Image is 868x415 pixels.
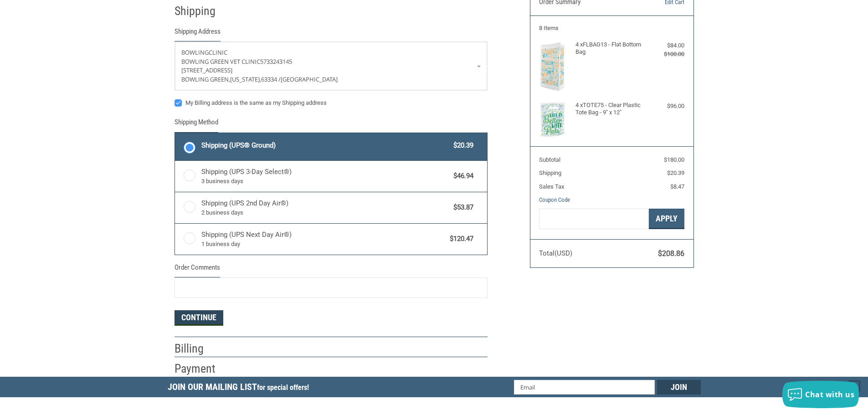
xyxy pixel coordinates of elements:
[175,361,228,376] h2: Payment
[648,102,684,111] div: $96.00
[539,25,684,32] h3: 8 Items
[168,377,313,400] h5: Join Our Mailing List
[648,50,684,59] div: $100.00
[664,156,684,163] span: $180.00
[539,249,572,257] span: Total (USD)
[201,240,446,249] span: 1 business day
[175,310,223,326] button: Continue
[175,117,218,132] legend: Shipping Method
[175,42,487,90] a: Enter or select a different address
[805,389,854,400] span: Chat with us
[175,4,228,19] h2: Shipping
[539,169,561,176] span: Shipping
[201,198,449,217] span: Shipping (UPS 2nd Day Air®)
[539,209,649,229] input: Gift Certificate or Coupon Code
[181,75,230,83] span: BOWLING GREEN,
[209,48,227,56] span: CLINIC
[181,48,209,56] span: BOWLING
[575,41,646,56] h4: 4 x FLBAG13 - Flat Bottom Bag
[657,380,701,395] input: Join
[446,234,474,244] span: $120.47
[260,57,292,66] span: 5733243145
[449,171,474,181] span: $46.94
[782,381,859,408] button: Chat with us
[175,262,220,277] legend: Order Comments
[175,26,221,41] legend: Shipping Address
[201,177,449,186] span: 3 business days
[181,57,260,66] span: BOWLING GREEN VET CLINIC
[281,75,338,83] span: [GEOGRAPHIC_DATA]
[230,75,261,83] span: [US_STATE],
[667,169,684,176] span: $20.39
[201,167,449,186] span: Shipping (UPS 3-Day Select®)
[539,183,564,190] span: Sales Tax
[514,380,655,395] input: Email
[670,183,684,190] span: $8.47
[257,383,309,392] span: for special offers!
[658,249,684,258] span: $208.86
[539,156,560,163] span: Subtotal
[539,196,570,203] a: Coupon Code
[201,140,449,151] span: Shipping (UPS® Ground)
[181,66,232,74] span: [STREET_ADDRESS]
[201,230,446,249] span: Shipping (UPS Next Day Air®)
[648,41,684,50] div: $84.00
[575,102,646,117] h4: 4 x TOTE75 - Clear Plastic Tote Bag - 9" x 12"
[649,209,684,229] button: Apply
[449,140,474,151] span: $20.39
[175,341,228,356] h2: Billing
[449,202,474,213] span: $53.87
[261,75,281,83] span: 63334 /
[175,99,488,107] label: My Billing address is the same as my Shipping address
[201,208,449,217] span: 2 business days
